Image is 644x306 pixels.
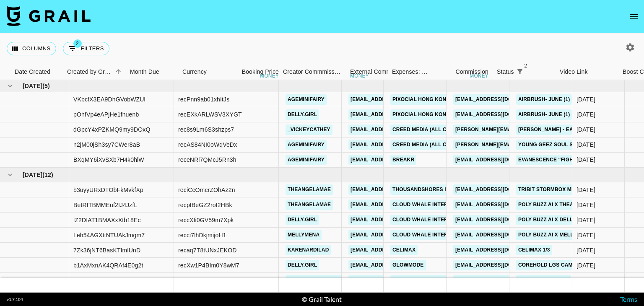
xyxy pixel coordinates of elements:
[576,261,595,270] div: 05/07/2025
[453,155,547,165] a: [EMAIL_ADDRESS][DOMAIN_NAME]
[516,260,591,270] a: CoreHold Lgs Camapgin
[516,124,601,135] a: [PERSON_NAME] - Easy Lover
[130,64,159,80] div: Month Due
[286,94,327,105] a: ageminifairy
[73,156,144,164] div: BXqMY6iXvSXb7H4k0hlW
[453,230,547,240] a: [EMAIL_ADDRESS][DOMAIN_NAME]
[73,110,139,119] div: pOhfVp4eAPjHe1fhuenb
[112,66,124,78] button: Sort
[526,66,538,78] button: Sort
[286,230,322,240] a: mellymena
[576,125,595,134] div: 25/06/2025
[178,140,237,149] div: recAS84NI0oWqVeDx
[23,82,42,90] span: [DATE]
[42,171,53,179] span: ( 12 )
[348,200,442,210] a: [EMAIL_ADDRESS][DOMAIN_NAME]
[178,201,232,209] div: recpIBeGZ2roI2HBk
[453,109,547,120] a: [EMAIL_ADDRESS][DOMAIN_NAME]
[576,156,595,164] div: 19/06/2025
[453,215,547,225] a: [EMAIL_ADDRESS][DOMAIN_NAME]
[283,64,342,80] div: Creator Commmission Override
[42,82,50,90] span: ( 5 )
[286,140,327,150] a: ageminifairy
[390,109,474,120] a: Pixocial Hong Kong Limited
[178,64,220,80] div: Currency
[348,215,442,225] a: [EMAIL_ADDRESS][DOMAIN_NAME]
[73,39,82,48] span: 2
[390,94,474,105] a: Pixocial Hong Kong Limited
[178,156,236,164] div: receNRl7QMcJ5Rn3h
[73,246,140,254] div: 7Zk36jNT6BasKTImlUnD
[390,245,418,255] a: Celimax
[15,64,50,80] div: Date Created
[4,80,16,92] button: hide children
[73,261,143,270] div: b1AxMxnAK4QRAf4E0g2t
[178,231,226,239] div: recci7lhDkjmijoH1
[63,42,109,55] button: Show filters
[560,64,588,80] div: Video Link
[348,109,442,120] a: [EMAIL_ADDRESS][DOMAIN_NAME]
[7,297,23,302] div: v 1.7.104
[178,186,235,194] div: reciCcOmcrZOhAz2n
[390,140,478,150] a: Creed Media (All Campaigns)
[10,64,63,80] div: Date Created
[453,275,547,285] a: [EMAIL_ADDRESS][DOMAIN_NAME]
[514,66,526,78] button: Show filters
[390,200,517,210] a: Cloud Whale Interactive Technology LLC
[348,124,442,135] a: [EMAIL_ADDRESS][DOMAIN_NAME]
[516,275,571,285] a: Airbrush- July (2)
[348,245,442,255] a: [EMAIL_ADDRESS][DOMAIN_NAME]
[626,8,642,25] button: open drawer
[453,245,547,255] a: [EMAIL_ADDRESS][DOMAIN_NAME]
[453,140,590,150] a: [PERSON_NAME][EMAIL_ADDRESS][DOMAIN_NAME]
[576,95,595,104] div: 19/06/2025
[348,260,442,270] a: [EMAIL_ADDRESS][DOMAIN_NAME]
[242,64,279,80] div: Booking Price
[182,64,207,80] div: Currency
[73,186,143,194] div: b3uyyURxDTObFkMvkfXp
[522,62,530,70] span: 2
[516,109,572,120] a: Airbrush- June (1)
[283,64,346,80] div: Creator Commmission Override
[576,186,595,194] div: 22/07/2025
[178,246,236,254] div: recaq7T8tUNxJEKOD
[178,110,242,119] div: recEXkARLWSV3XYGT
[286,245,331,255] a: karenardilad
[73,231,145,239] div: Leh54AGXttNTUAkJmgm7
[286,184,333,195] a: theangelamae
[178,216,234,224] div: reccXIi0GV59m7Xpk
[348,230,442,240] a: [EMAIL_ADDRESS][DOMAIN_NAME]
[390,275,474,285] a: Pixocial Hong Kong Limited
[73,125,151,134] div: dGpcY4xPZKMQ9my9DOxQ
[7,6,91,26] img: Grail Talent
[73,95,145,104] div: VKbcfX3EA9DhGVobWZUl
[576,201,595,209] div: 10/07/2025
[73,216,141,224] div: lZ2DIAT1BMAXxXtb18Ec
[286,200,333,210] a: theangelamae
[350,64,407,80] div: External Commission
[23,171,42,179] span: [DATE]
[286,215,319,225] a: delly.girl
[516,184,629,195] a: Tribit StormBox Mini+ Fun Music Tour
[556,64,618,80] div: Video Link
[126,64,178,80] div: Month Due
[390,215,517,225] a: Cloud Whale Interactive Technology LLC
[576,110,595,119] div: 19/06/2025
[493,64,556,80] div: Status
[350,73,369,78] div: money
[348,94,442,105] a: [EMAIL_ADDRESS][DOMAIN_NAME]
[516,230,594,240] a: Poly buzz ai X Mellymena
[620,295,637,303] a: Terms
[470,73,488,78] div: money
[63,64,126,80] div: Created by Grail Team
[286,260,319,270] a: delly.girl
[178,95,229,104] div: recPnn9ab01xhItJs
[516,215,591,225] a: Poly buzz ai X Delly.girl
[302,295,342,303] div: © Grail Talent
[390,260,426,270] a: GLOWMODE
[178,276,234,285] div: recaqXZw8xI3g8Nve
[453,260,547,270] a: [EMAIL_ADDRESS][DOMAIN_NAME]
[348,140,442,150] a: [EMAIL_ADDRESS][DOMAIN_NAME]
[516,245,552,255] a: CELIMAX 1/3
[516,200,608,210] a: poly buzz ai X theangelamaee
